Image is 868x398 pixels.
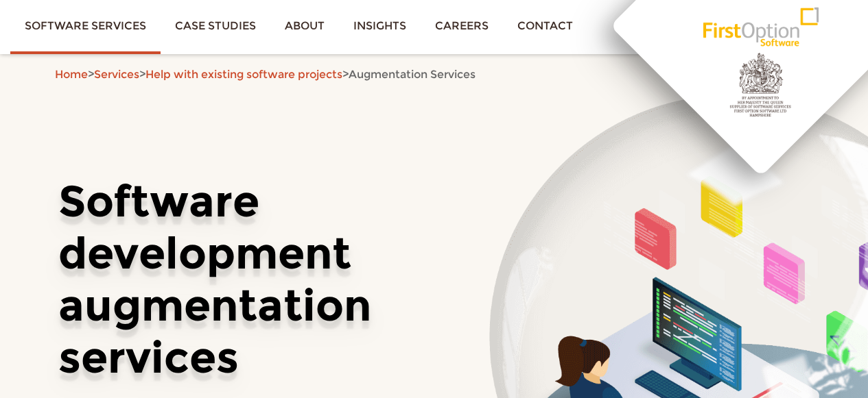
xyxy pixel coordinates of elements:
a: Services [94,68,139,81]
div: > > > [48,65,820,84]
span: Augmentation Services [349,68,476,81]
a: Home [55,68,88,81]
h1: Software development augmentation services [58,175,414,384]
a: Help with existing software projects [145,68,342,81]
